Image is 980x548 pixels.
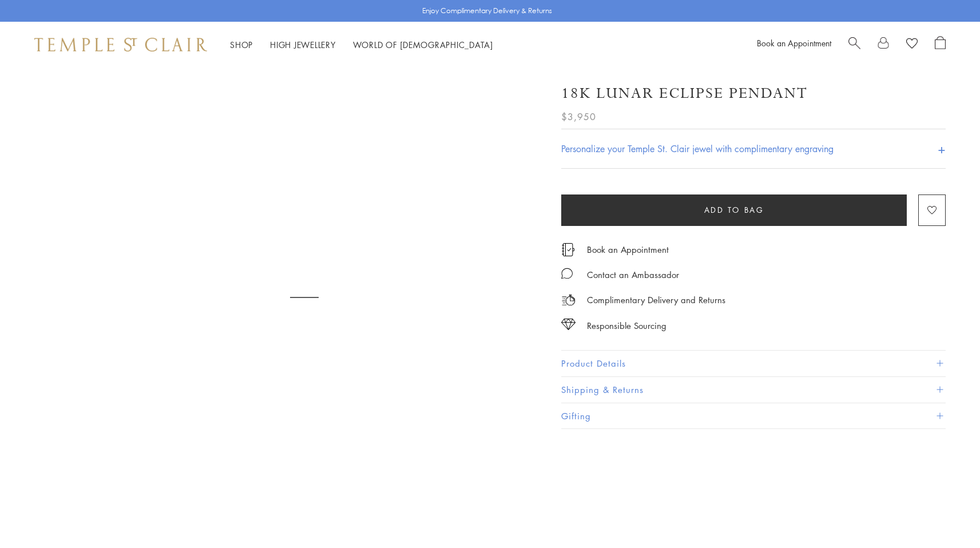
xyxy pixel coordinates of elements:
[561,403,946,429] button: Gifting
[353,39,493,50] a: World of [DEMOGRAPHIC_DATA]World of [DEMOGRAPHIC_DATA]
[757,37,831,49] a: Book an Appointment
[938,138,946,159] h4: +
[230,39,253,50] a: ShopShop
[561,84,808,104] h1: 18K Lunar Eclipse Pendant
[935,36,946,53] a: Open Shopping Bag
[587,243,669,256] a: Book an Appointment
[230,38,493,52] nav: Main navigation
[270,39,336,50] a: High JewelleryHigh Jewellery
[561,109,596,124] span: $3,950
[587,268,679,282] div: Contact an Ambassador
[561,293,576,307] img: icon_delivery.svg
[587,319,666,333] div: Responsible Sourcing
[422,5,552,17] p: Enjoy Complimentary Delivery & Returns
[34,38,207,51] img: Temple St. Clair
[848,36,860,53] a: Search
[704,204,764,216] span: Add to bag
[561,319,576,330] img: icon_sourcing.svg
[561,268,573,279] img: MessageIcon-01_2.svg
[561,142,834,156] h4: Personalize your Temple St. Clair jewel with complimentary engraving
[587,293,725,307] p: Complimentary Delivery and Returns
[561,351,946,376] button: Product Details
[561,243,575,256] img: icon_appointment.svg
[561,377,946,403] button: Shipping & Returns
[906,36,918,53] a: View Wishlist
[561,194,907,226] button: Add to bag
